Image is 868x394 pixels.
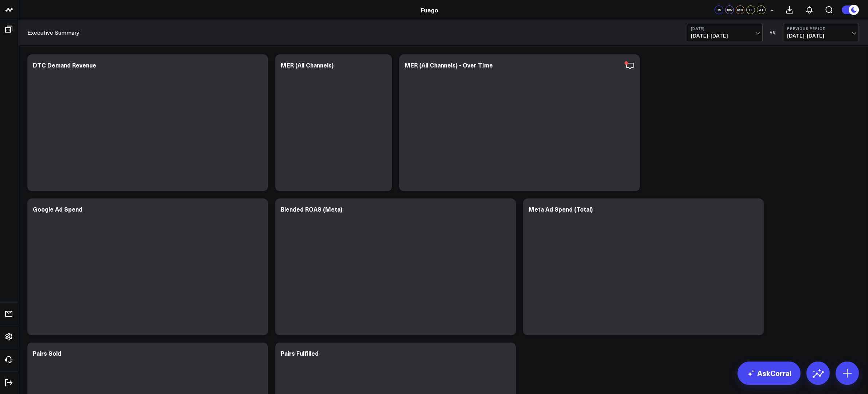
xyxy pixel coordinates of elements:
div: Blended ROAS (Meta) [281,205,342,213]
div: KW [725,5,734,14]
div: DTC Demand Revenue [33,61,96,69]
a: AskCorral [737,362,801,385]
span: + [770,7,774,12]
div: CS [715,5,723,14]
a: Executive Summary [27,28,79,36]
div: AT [757,5,766,14]
button: [DATE][DATE]-[DATE] [687,24,763,41]
div: Pairs Sold [33,349,61,357]
button: + [767,5,776,14]
span: [DATE] - [DATE] [691,33,759,39]
span: [DATE] - [DATE] [787,33,855,39]
b: Previous Period [787,26,855,31]
div: MR [736,5,744,14]
div: Google Ad Spend [33,205,82,213]
a: Fuego [421,6,438,14]
div: MER (All Channels) - Over TIme [405,61,493,69]
div: LT [746,5,755,14]
b: [DATE] [691,26,759,31]
div: Meta Ad Spend (Total) [529,205,593,213]
button: Previous Period[DATE]-[DATE] [783,24,859,41]
div: MER (All Channels) [281,61,334,69]
div: Pairs Fulfilled [281,349,319,357]
div: VS [766,30,779,35]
